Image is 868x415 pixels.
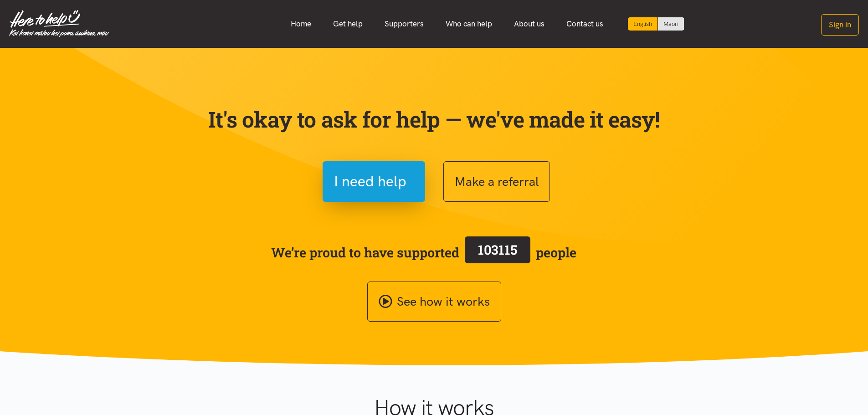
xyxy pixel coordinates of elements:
a: Who can help [435,14,503,34]
span: I need help [334,170,406,193]
button: Make a referral [443,161,550,202]
div: Current language [628,17,658,31]
img: Home [9,10,109,37]
a: See how it works [367,282,501,322]
a: Supporters [374,14,435,34]
span: We’re proud to have supported people [271,235,576,270]
a: Home [280,14,322,34]
a: Switch to Te Reo Māori [658,17,684,31]
button: I need help [323,161,425,202]
a: About us [503,14,555,34]
div: Language toggle [628,17,684,31]
a: 103115 [459,235,536,270]
button: Sign in [821,14,859,36]
a: Get help [322,14,374,34]
a: Contact us [555,14,614,34]
span: 103115 [478,241,517,258]
p: It's okay to ask for help — we've made it easy! [206,106,662,133]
